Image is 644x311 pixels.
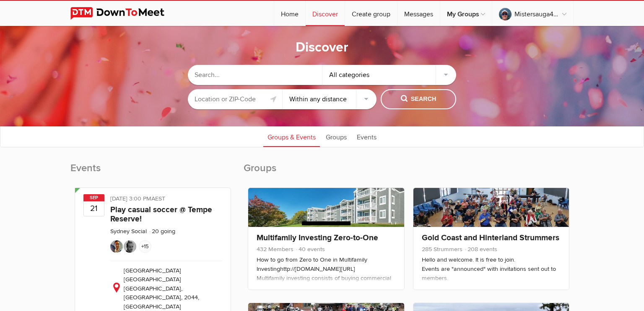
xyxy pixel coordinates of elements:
[148,228,175,235] li: 20 going
[274,1,305,26] a: Home
[345,1,397,26] a: Create group
[306,1,345,26] a: Discover
[464,246,497,253] span: 208 events
[110,240,123,253] img: Arthur
[381,89,456,109] button: Search
[322,126,351,147] a: Groups
[110,228,147,235] a: Sydney Social
[296,39,348,57] h1: Discover
[257,233,378,243] a: Multifamily Investing Zero-to-One
[397,1,440,26] a: Messages
[139,240,151,253] span: +15
[492,1,573,26] a: Mistersauga43490
[70,7,177,20] img: DownToMeet
[110,205,212,224] a: Play casual soccer @ Tempe Reserve!
[322,65,457,85] div: All categories
[124,240,136,253] img: Alan Noce
[401,95,436,104] span: Search
[353,126,381,147] a: Events
[124,267,199,310] span: [GEOGRAPHIC_DATA] [GEOGRAPHIC_DATA] [GEOGRAPHIC_DATA], [GEOGRAPHIC_DATA], 2044, [GEOGRAPHIC_DATA]
[151,195,165,202] span: Australia/Sydney
[257,246,293,253] span: 432 Members
[188,65,322,85] input: Search...
[83,194,104,201] span: Sep
[422,246,462,253] span: 285 Strummers
[440,1,492,26] a: My Groups
[422,233,559,243] a: Gold Coast and Hinterland Strummers
[70,162,235,183] h2: Events
[263,126,320,147] a: Groups & Events
[188,89,282,109] input: Location or ZIP-Code
[295,246,325,253] span: 40 events
[110,194,222,205] div: [DATE] 3:00 PM
[244,162,574,183] h2: Groups
[84,201,104,216] b: 21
